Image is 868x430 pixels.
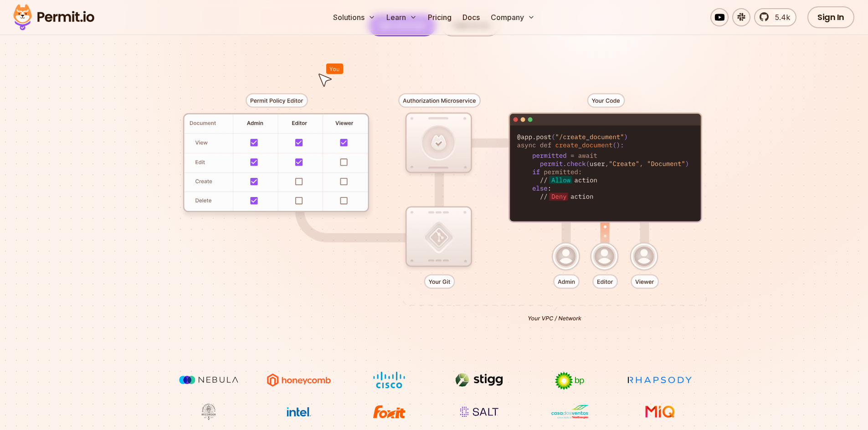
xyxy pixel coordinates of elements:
[487,8,539,26] button: Company
[770,12,790,23] span: 5.4k
[626,371,694,389] img: Rhapsody Health
[445,371,514,389] img: Stigg
[175,371,243,389] img: Nebula
[445,403,514,420] img: salt
[807,6,854,28] a: Sign In
[175,403,243,420] img: Maricopa County Recorder\'s Office
[355,403,423,420] img: Foxit
[459,8,483,26] a: Docs
[9,2,98,33] img: Permit logo
[535,371,604,390] img: bp
[265,403,333,420] img: Intel
[329,8,379,26] button: Solutions
[355,371,423,389] img: Cisco
[535,403,604,420] img: Casa dos Ventos
[383,8,421,26] button: Learn
[629,404,690,420] img: MIQ
[754,8,796,26] a: 5.4k
[424,8,455,26] a: Pricing
[265,371,333,389] img: Honeycomb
